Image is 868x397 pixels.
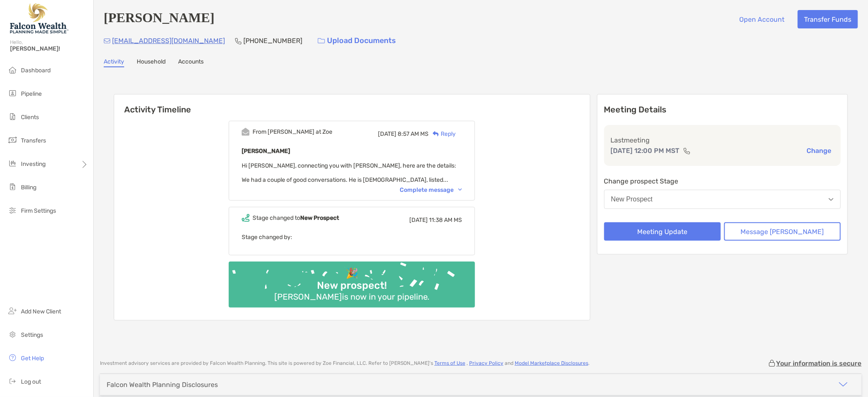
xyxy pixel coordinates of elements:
b: [PERSON_NAME] [242,148,290,155]
img: Chevron icon [458,188,462,191]
button: Open Account [733,10,791,28]
button: Change [804,146,834,155]
span: Firm Settings [21,207,56,214]
a: Terms of Use [434,360,465,366]
img: logout icon [8,376,18,386]
span: 8:57 AM MS [398,130,429,137]
p: Investment advisory services are provided by Falcon Wealth Planning . This site is powered by Zoe... [100,360,590,366]
img: Open dropdown arrow [829,198,834,201]
img: Email Icon [104,38,110,43]
button: New Prospect [604,190,841,209]
div: 🎉 [342,267,362,280]
div: Complete message [400,186,462,193]
img: billing icon [8,182,18,192]
span: [DATE] [409,216,428,224]
a: Household [137,58,166,67]
span: Add New Client [21,308,61,315]
button: Meeting Update [604,222,721,241]
img: Confetti [229,262,475,300]
img: dashboard icon [8,65,18,75]
img: Event icon [242,214,250,222]
button: Transfer Funds [798,10,858,28]
p: [EMAIL_ADDRESS][DOMAIN_NAME] [112,36,225,46]
img: add_new_client icon [8,306,18,316]
p: [DATE] 12:00 PM MST [611,145,680,156]
span: Investing [21,160,46,168]
b: New Prospect [300,214,339,221]
img: transfers icon [8,135,18,145]
img: clients icon [8,112,18,122]
img: investing icon [8,158,18,168]
span: [PERSON_NAME]! [10,45,88,52]
img: communication type [683,148,691,154]
span: Transfers [21,137,46,144]
span: Settings [21,331,43,338]
img: Falcon Wealth Planning Logo [10,3,69,33]
span: Dashboard [21,67,51,74]
img: button icon [318,38,325,44]
p: Change prospect Stage [604,176,841,186]
span: Hi [PERSON_NAME], connecting you with [PERSON_NAME], here are the details: We had a couple of goo... [242,162,456,183]
img: settings icon [8,329,18,339]
span: Pipeline [21,90,42,97]
img: Phone Icon [235,38,242,44]
div: Stage changed to [253,214,339,221]
img: get-help icon [8,353,18,363]
a: Accounts [178,58,204,67]
img: icon arrow [838,379,848,389]
p: Last meeting [611,135,835,145]
div: New prospect! [314,280,390,292]
p: Your information is secure [776,359,862,367]
a: Upload Documents [312,32,401,50]
span: Log out [21,378,41,385]
img: Reply icon [433,131,439,137]
div: Reply [429,130,456,138]
img: Event icon [242,128,250,136]
h4: [PERSON_NAME] [104,10,214,28]
p: Stage changed by: [242,232,462,242]
a: Privacy Policy [469,360,503,366]
img: firm-settings icon [8,205,18,215]
div: From [PERSON_NAME] at Zoe [253,128,332,135]
span: Get Help [21,355,44,362]
p: [PHONE_NUMBER] [243,36,302,46]
span: Billing [21,184,36,191]
span: [DATE] [378,130,396,137]
span: 11:38 AM MS [429,216,462,224]
a: Activity [104,58,124,67]
img: pipeline icon [8,88,18,98]
span: Clients [21,114,39,121]
button: Message [PERSON_NAME] [724,222,841,241]
p: Meeting Details [604,104,841,115]
h6: Activity Timeline [114,94,590,115]
div: Falcon Wealth Planning Disclosures [107,381,218,389]
div: [PERSON_NAME] is now in your pipeline. [271,292,433,302]
a: Model Marketplace Disclosures [515,360,588,366]
div: New Prospect [611,196,653,203]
